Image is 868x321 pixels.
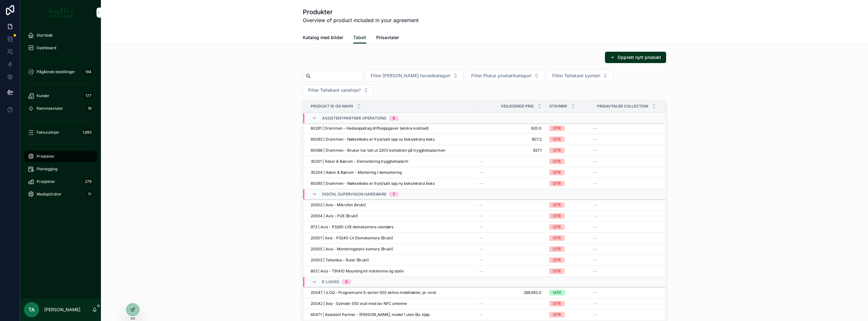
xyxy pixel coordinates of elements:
a: Kunder177 [24,90,97,102]
div: 16 [86,105,93,112]
span: Prosjekter [37,179,55,184]
div: 5 [345,279,348,284]
span: 853 | Axis - T91A10 Mounting kit m/klemme og stativ [311,269,404,274]
span: -- [593,258,597,263]
a: OTR [549,224,589,230]
span: -- [479,269,483,274]
a: -- [479,225,542,230]
a: OTR [549,213,589,219]
span: 60471 | Assistent Partner - [PERSON_NAME], model 1 uten lås. kjøp [311,312,430,317]
span: 60281 | Drammen - Hasteoppdrag driftsoppgaver (ekstra kostnad) [311,126,429,131]
span: 973 | Axis - P3265-LVE domekamera utendørs [311,225,393,230]
div: OTR [553,137,561,142]
div: 177 [84,92,93,100]
div: scrollable content [20,25,101,208]
p: [PERSON_NAME] [44,306,80,313]
span: Katalog med bilder [303,34,343,41]
a: MRR [549,290,589,295]
span: -- [593,137,597,142]
a: 20505 | Axis - Monteringstativ kamera (Brukt) [311,247,472,252]
a: -- [479,181,542,186]
a: 20504 | Axis - POE (Brukt) [311,213,472,219]
a: Produkter [24,151,97,162]
span: Digital Supervision Hardware [322,192,386,197]
a: -- [593,290,658,295]
span: -- [593,301,597,306]
a: Dashboard [24,42,97,54]
a: 60093 | Drammen - Nøkkelboks er fryst/satt opp ny boks/ekstra boks [311,181,472,186]
a: -- [593,159,658,164]
span: TA [28,306,35,313]
span: Veiledende pris [501,104,534,109]
span: -- [479,213,483,219]
a: -- [593,225,658,230]
span: -- [479,247,483,252]
a: -- [479,159,542,164]
span: -- [593,170,597,175]
span: 60088 | Drammen - Bruker har tatt ut 220V kontakten på trygghetsalarmen [311,148,445,153]
span: -- [479,225,483,230]
div: OTR [553,213,561,219]
a: Rammeavtaler16 [24,103,97,114]
a: Pågående bestillinger184 [24,66,97,78]
span: 60093 | Drammen - Nøkkelboks er fryst/satt opp ny boks/ekstra boks [311,137,435,142]
span: Filter Tellekant system [552,73,600,79]
div: 6 [393,116,395,121]
a: OTR [549,235,589,241]
a: -- [593,202,658,207]
a: Prisavtaler [376,32,399,44]
a: 20501 | Axis - P3245-LV Domekamera (Brukt) [311,236,472,241]
a: 973 | Axis - P3265-LVE domekamera utendørs [311,225,472,230]
span: 20503 | Teltonika - Ruter (Brukt) [311,258,369,263]
a: 20042 | Iloq - Sylinder S50 oval med lav NFC antenne [311,301,472,306]
span: -- [593,290,597,295]
span: 20505 | Axis - Monteringstativ kamera (Brukt) [311,247,393,252]
div: MRR [553,290,561,295]
a: OTR [549,268,589,274]
span: MedispOrdrer [37,192,62,197]
a: OTR [549,257,589,263]
a: Tabell [353,32,366,44]
a: -- [593,148,658,153]
span: -- [479,236,483,241]
a: OTR [549,159,589,164]
span: -- [479,170,483,175]
button: Select Button [547,70,613,82]
a: -- [479,236,542,241]
a: OTR [549,125,589,131]
a: 620.0 [479,126,542,131]
span: 30201 | Asker & Bærum - Demontering trygghetsalarm [311,159,408,164]
a: 60093 | Drammen - Nøkkelboks er fryst/satt opp ny boks/ekstra boks [311,137,472,142]
span: -- [479,312,483,317]
span: 30204 | Asker & Bærum - Montering / demontering [311,170,402,175]
a: -- [593,258,658,263]
span: Overview of product included in your agreement [303,16,419,24]
a: -- [479,269,542,274]
div: OTR [553,125,561,131]
div: OTR [553,312,561,318]
button: Opprett nytt produkt [605,52,666,63]
span: Filter [PERSON_NAME] hovedkategori [371,73,450,79]
span: -- [593,225,597,230]
a: -- [593,213,658,219]
a: Prosjekter279 [24,176,97,187]
span: -- [479,181,483,186]
span: Prisavtaler collection [597,104,648,109]
span: 288,650.0 [479,290,542,295]
span: Dashboard [37,45,56,50]
a: OTR [549,148,589,153]
button: Select Button [365,70,463,82]
div: OTR [553,170,561,175]
a: 20047 | iLOQ - Programvare 5-serien 500 aktive mobilnøkler, pr. mnd. [311,290,472,295]
a: Planlegging [24,163,97,175]
a: -- [593,269,658,274]
span: -- [593,159,597,164]
a: 20503 | Teltonika - Ruter (Brukt) [311,258,472,263]
div: 184 [83,68,93,76]
div: OTR [553,202,561,208]
span: 20504 | Axis - POE (Brukt) [311,213,358,219]
a: -- [593,236,658,241]
div: OTR [553,159,561,164]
